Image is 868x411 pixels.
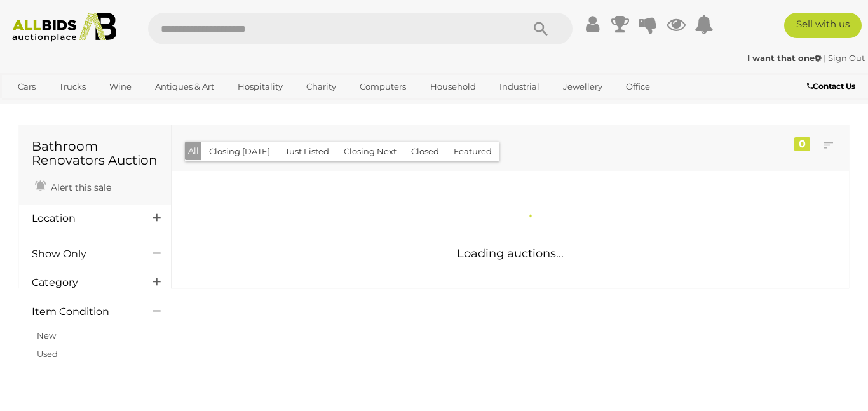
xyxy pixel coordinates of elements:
[32,277,134,288] h4: Category
[10,97,52,118] a: Sports
[824,53,826,63] span: |
[51,76,94,97] a: Trucks
[201,142,278,161] button: Closing [DATE]
[807,79,858,93] a: Contact Us
[747,53,824,63] a: I want that one
[32,213,134,224] h4: Location
[351,76,414,97] a: Computers
[37,349,58,359] a: Used
[185,142,202,160] button: All
[32,177,114,196] a: Alert this sale
[747,53,822,63] strong: I want that one
[229,76,291,97] a: Hospitality
[422,76,484,97] a: Household
[37,330,56,340] a: New
[457,246,564,260] span: Loading auctions...
[794,137,810,151] div: 0
[147,76,222,97] a: Antiques & Art
[403,142,447,161] button: Closed
[828,53,865,63] a: Sign Out
[32,306,134,318] h4: Item Condition
[491,76,548,97] a: Industrial
[298,76,344,97] a: Charity
[784,13,862,38] a: Sell with us
[101,76,140,97] a: Wine
[32,248,134,260] h4: Show Only
[10,76,44,97] a: Cars
[336,142,404,161] button: Closing Next
[555,76,611,97] a: Jewellery
[509,13,573,44] button: Search
[618,76,658,97] a: Office
[277,142,337,161] button: Just Listed
[446,142,499,161] button: Featured
[807,81,855,91] b: Contact Us
[59,97,166,118] a: [GEOGRAPHIC_DATA]
[6,13,122,42] img: Allbids.com.au
[48,182,111,193] span: Alert this sale
[32,139,158,167] h1: Bathroom Renovators Auction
